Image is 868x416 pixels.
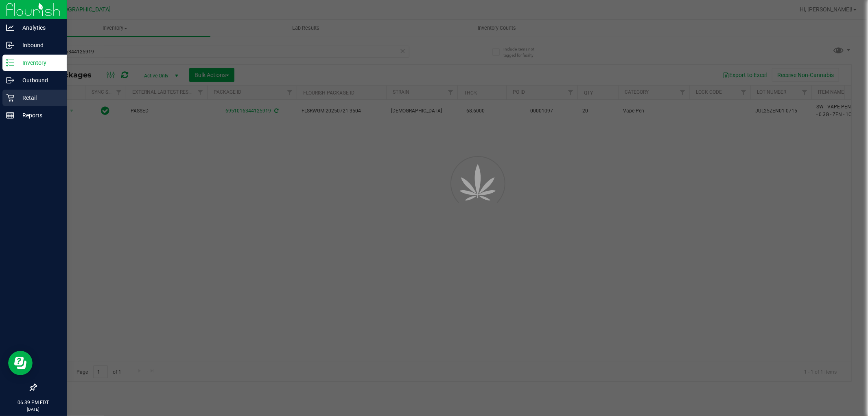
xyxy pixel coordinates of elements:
inline-svg: Inventory [6,59,14,67]
p: Retail [14,93,63,103]
inline-svg: Analytics [6,24,14,32]
p: Analytics [14,23,63,33]
inline-svg: Retail [6,94,14,102]
inline-svg: Outbound [6,76,14,84]
p: Outbound [14,75,63,85]
p: Inbound [14,40,63,50]
inline-svg: Reports [6,111,14,119]
p: [DATE] [4,406,63,412]
inline-svg: Inbound [6,41,14,49]
iframe: Resource center [8,351,33,375]
p: Reports [14,110,63,120]
p: 06:39 PM EDT [4,399,63,406]
p: Inventory [14,58,63,68]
